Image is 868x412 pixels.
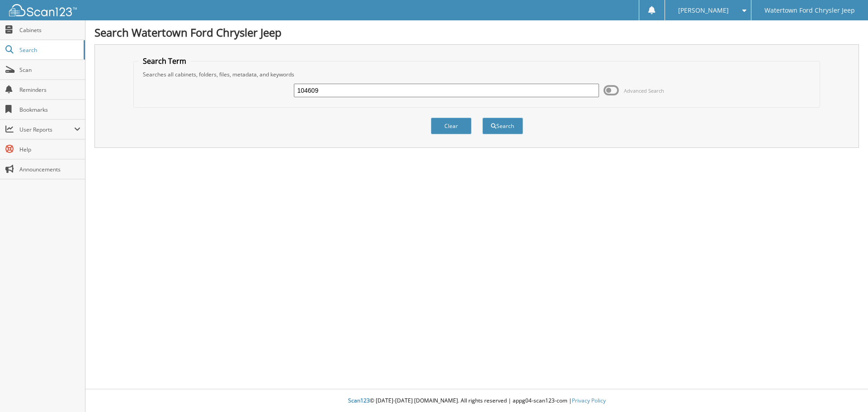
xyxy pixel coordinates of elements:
[138,71,816,78] div: Searches all cabinets, folders, files, metadata, and keywords
[482,118,523,134] button: Search
[348,397,370,404] span: Scan123
[19,106,80,114] span: Bookmarks
[19,166,80,173] span: Announcements
[94,25,859,40] h1: Search Watertown Ford Chrysler Jeep
[19,66,80,74] span: Scan
[19,126,74,133] span: User Reports
[572,397,606,404] a: Privacy Policy
[9,4,77,16] img: scan123-logo-white.svg
[19,26,80,34] span: Cabinets
[431,118,472,134] button: Clear
[624,87,664,94] span: Advanced Search
[85,390,868,412] div: © [DATE]-[DATE] [DOMAIN_NAME]. All rights reserved | appg04-scan123-com |
[19,46,79,54] span: Search
[138,56,191,66] legend: Search Term
[823,369,868,412] iframe: Chat Widget
[19,146,80,153] span: Help
[678,8,729,13] span: [PERSON_NAME]
[764,8,855,13] span: Watertown Ford Chrysler Jeep
[19,86,80,94] span: Reminders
